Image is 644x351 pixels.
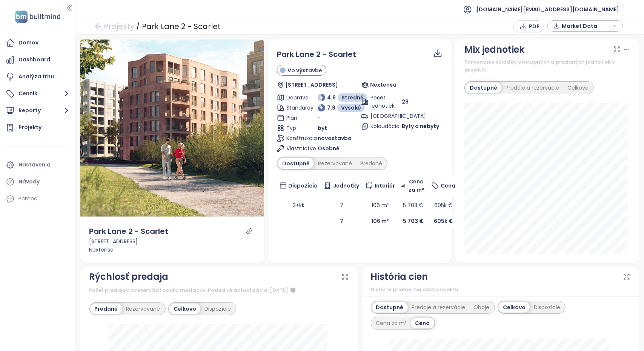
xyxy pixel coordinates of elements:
[372,302,408,313] div: Dostupné
[529,22,539,31] span: PDF
[370,122,391,130] span: Kolaudácia
[18,177,40,186] div: Návody
[318,114,321,122] span: -
[318,144,340,153] span: Osobné
[530,302,564,313] div: Dispozície
[466,82,501,93] div: Dostupné
[286,134,307,142] span: Konštrukcia
[278,158,314,169] div: Dostupné
[403,201,423,209] span: 5 703 €
[434,217,453,225] b: 605k €
[286,144,307,153] span: Vlastníctvo
[441,182,455,190] span: Cena
[18,55,50,64] div: Dashboard
[4,191,71,206] div: Pomoc
[314,158,356,169] div: Rezervované
[200,304,235,314] div: Dispozície
[286,114,307,122] span: Plán
[18,160,51,169] div: Nastavenia
[285,81,338,89] span: [STREET_ADDRESS]
[562,20,610,32] span: Market Data
[89,246,255,254] div: Nextensa
[370,81,397,89] span: Nextensa
[4,52,71,67] a: Dashboard
[402,112,405,120] span: -
[356,158,386,169] div: Predané
[499,302,530,313] div: Celkovo
[513,20,544,32] button: PDF
[169,304,200,314] div: Celkovo
[136,20,140,33] div: /
[89,286,349,295] div: Počet predajov a rezervácií podľa mesiacov. Posledná aktualizácia: [DATE]
[563,82,593,93] div: Celkovo
[402,122,439,130] span: Byty a nebyty
[372,318,411,328] div: Cena za m²
[341,104,361,112] span: Vysoké
[333,182,359,190] span: Jednotky
[402,98,409,106] span: 28
[318,134,352,142] span: novostavba
[4,86,71,101] button: Cenník
[464,58,630,74] div: Porovnanie skladby dostupných a predaných jednotiek v projekte.
[464,43,524,57] div: Mix jednotiek
[340,217,343,225] b: 7
[327,93,336,102] span: 4.8
[407,177,426,194] span: Cena za m²
[470,302,494,313] div: Oboje
[321,197,362,213] td: 7
[91,304,122,314] div: Predané
[89,237,255,246] div: [STREET_ADDRESS]
[434,201,453,209] span: 605k €
[18,72,54,81] div: Analýza trhu
[288,182,318,190] span: Dispozícia
[286,93,307,102] span: Doprava
[403,217,424,225] b: 5 703 €
[4,157,71,172] a: Nastavenia
[4,174,71,189] a: Návody
[246,228,253,235] a: link
[94,20,134,33] a: arrow-left Projekty
[411,318,434,328] div: Cena
[341,93,364,102] span: Stredné
[286,124,307,132] span: Typ
[13,9,63,24] img: logo
[501,82,563,93] div: Predaje a rezervácie
[277,49,356,60] span: Park Lane 2 - Scarlet
[94,23,102,30] span: arrow-left
[371,270,428,284] div: História cien
[286,104,307,112] span: Štandardy
[4,103,71,118] button: Reporty
[552,20,619,32] div: button
[89,270,169,284] div: Rýchlosť predaja
[4,69,71,84] a: Analýza trhu
[4,120,71,135] a: Projekty
[408,302,470,313] div: Predaje a rezervácie
[362,197,398,213] td: 106 m²
[476,0,619,18] span: [DOMAIN_NAME][EMAIL_ADDRESS][DOMAIN_NAME]
[18,38,38,47] div: Domov
[371,286,630,293] div: História priemernej ceny projektu.
[327,104,335,112] span: 7.9
[277,197,321,213] td: 3+kk
[370,93,391,110] span: Počet jednotiek
[4,35,71,50] a: Domov
[18,194,37,203] div: Pomoc
[375,182,395,190] span: Interiér
[287,66,322,75] span: Vo výstavbe
[318,124,327,132] span: byt
[370,112,391,120] span: [GEOGRAPHIC_DATA]
[122,304,164,314] div: Rezervované
[142,20,221,33] div: Park Lane 2 - Scarlet
[89,226,169,237] div: Park Lane 2 - Scarlet
[18,123,41,132] div: Projekty
[371,217,389,225] b: 106 m²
